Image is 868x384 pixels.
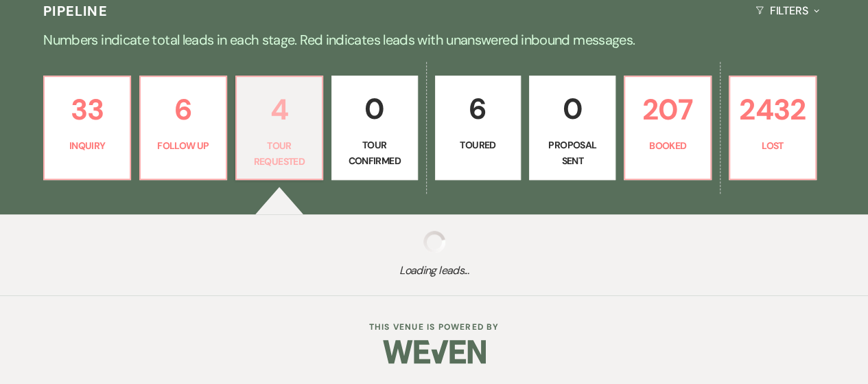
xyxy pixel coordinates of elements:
[624,76,712,180] a: 207Booked
[340,86,409,132] p: 0
[435,76,521,180] a: 6Toured
[633,138,702,153] p: Booked
[43,1,108,21] h3: Pipeline
[53,138,121,153] p: Inquiry
[529,76,615,180] a: 0Proposal Sent
[149,138,218,153] p: Follow Up
[43,262,825,279] span: Loading leads...
[423,231,445,253] img: loading spinner
[738,138,807,153] p: Lost
[53,87,121,133] p: 33
[738,87,807,133] p: 2432
[235,76,323,180] a: 4Tour Requested
[383,328,486,376] img: Weven Logo
[149,87,218,133] p: 6
[444,86,513,132] p: 6
[245,138,314,169] p: Tour Requested
[633,87,702,133] p: 207
[331,76,418,180] a: 0Tour Confirmed
[444,137,513,153] p: Toured
[245,87,314,133] p: 4
[538,137,607,168] p: Proposal Sent
[43,76,131,180] a: 33Inquiry
[729,76,817,180] a: 2432Lost
[340,137,409,168] p: Tour Confirmed
[538,86,607,132] p: 0
[139,76,227,180] a: 6Follow Up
